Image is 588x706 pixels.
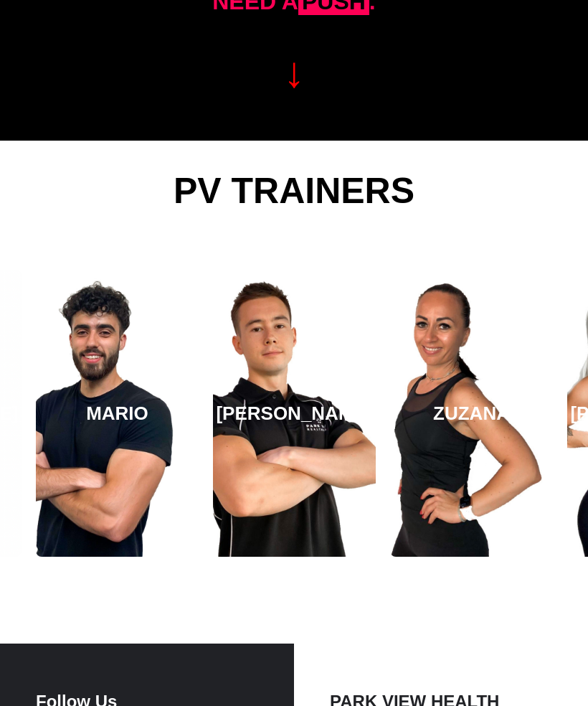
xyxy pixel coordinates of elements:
[216,403,372,425] h3: [PERSON_NAME]
[1,608,587,641] a: 14 day free trial to PVTV -START NOW
[36,270,199,557] a: MARIO
[329,618,398,631] b: START NOW
[86,403,148,425] h3: MARIO
[170,162,418,220] span: PV TRAINERS
[433,403,510,425] h3: ZUZANA
[213,270,376,557] a: [PERSON_NAME]
[390,270,553,557] a: ZUZANA
[1,608,587,641] p: 14 day free trial to PVTV -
